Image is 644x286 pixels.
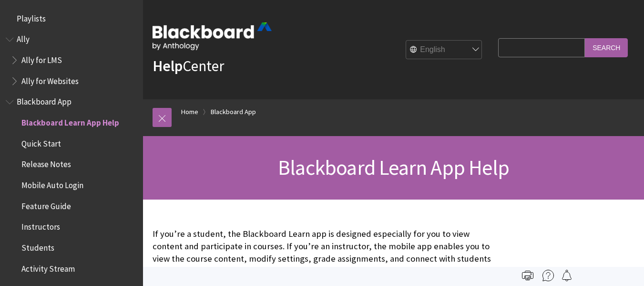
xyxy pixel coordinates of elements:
[153,22,272,50] img: Blackboard by Anthology
[21,219,60,232] span: Instructors
[21,261,75,274] span: Activity Stream
[278,154,509,180] span: Blackboard Learn App Help
[211,106,256,118] a: Blackboard App
[561,270,572,281] img: Follow this page
[21,52,62,65] span: Ally for LMS
[6,32,137,89] nav: Book outline for Anthology Ally Help
[21,198,71,211] span: Feature Guide
[6,11,137,27] nav: Book outline for Playlists
[153,56,224,75] a: HelpCenter
[542,270,554,281] img: More help
[522,270,533,281] img: Print
[585,38,628,57] input: Search
[21,115,119,127] span: Blackboard Learn App Help
[406,41,482,60] select: Site Language Selector
[17,32,30,44] span: Ally
[21,136,61,148] span: Quick Start
[21,177,83,190] span: Mobile Auto Login
[153,56,183,75] strong: Help
[21,157,71,169] span: Release Notes
[21,73,79,86] span: Ally for Websites
[17,94,72,107] span: Blackboard App
[21,240,54,253] span: Students
[153,228,493,278] p: If you’re a student, the Blackboard Learn app is designed especially for you to view content and ...
[181,106,198,118] a: Home
[17,11,46,23] span: Playlists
